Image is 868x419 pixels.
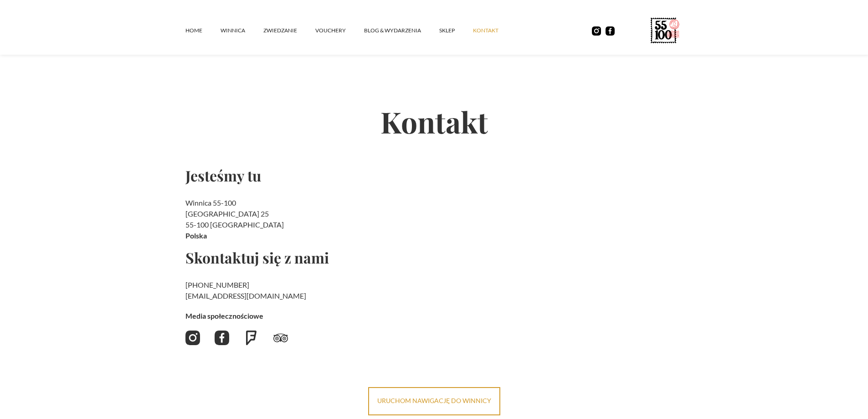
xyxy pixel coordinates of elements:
h2: Skontaktuj się z nami [185,250,395,265]
a: [PHONE_NUMBER] [185,280,249,289]
a: ZWIEDZANIE [263,17,315,44]
h2: Winnica 55-100 [GEOGRAPHIC_DATA] 25 55-100 [GEOGRAPHIC_DATA] [185,197,395,241]
a: Blog & Wydarzenia [364,17,439,44]
strong: Media społecznościowe [185,311,263,320]
h2: Jesteśmy tu [185,168,395,183]
a: winnica [221,17,263,44]
a: kontakt [473,17,517,44]
a: [EMAIL_ADDRESS][DOMAIN_NAME] [185,291,306,300]
a: Home [185,17,221,44]
a: SKLEP [439,17,473,44]
h2: ‍ [185,279,395,301]
h2: Kontakt [185,75,683,168]
strong: Polska [185,231,207,240]
a: vouchery [315,17,364,44]
a: uruchom nawigację do winnicy [368,387,500,415]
